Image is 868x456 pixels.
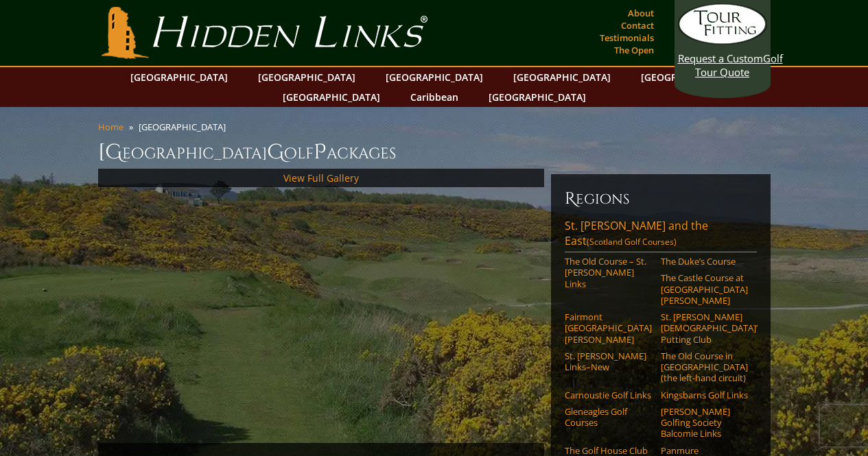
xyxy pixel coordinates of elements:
a: [GEOGRAPHIC_DATA] [506,67,618,87]
a: Fairmont [GEOGRAPHIC_DATA][PERSON_NAME] [565,311,652,345]
a: Kingsbarns Golf Links [661,389,748,400]
h6: Regions [565,188,757,210]
a: Gleneagles Golf Courses [565,406,652,429]
a: Request a CustomGolf Tour Quote [678,3,767,79]
a: [GEOGRAPHIC_DATA] [634,67,745,87]
a: The Open [611,40,657,60]
a: About [624,3,657,23]
a: St. [PERSON_NAME] [DEMOGRAPHIC_DATA]’ Putting Club [661,311,748,345]
span: G [267,139,284,166]
a: [GEOGRAPHIC_DATA] [482,87,593,107]
a: Testimonials [596,28,657,47]
a: [GEOGRAPHIC_DATA] [379,67,490,87]
a: View Full Gallery [283,171,359,184]
a: Contact [618,16,657,35]
a: The Golf House Club [565,445,652,456]
span: P [314,139,327,166]
li: [GEOGRAPHIC_DATA] [139,121,231,133]
a: The Castle Course at [GEOGRAPHIC_DATA][PERSON_NAME] [661,272,748,306]
a: Carnoustie Golf Links [565,389,652,400]
a: Panmure [661,445,748,456]
a: [GEOGRAPHIC_DATA] [251,67,362,87]
a: [GEOGRAPHIC_DATA] [276,87,387,107]
a: Caribbean [403,87,465,107]
a: St. [PERSON_NAME] Links–New [565,350,652,373]
h1: [GEOGRAPHIC_DATA] olf ackages [98,139,771,166]
span: (Scotland Golf Courses) [587,236,677,248]
a: [PERSON_NAME] Golfing Society Balcomie Links [661,406,748,440]
a: The Old Course – St. [PERSON_NAME] Links [565,256,652,289]
a: St. [PERSON_NAME] and the East(Scotland Golf Courses) [565,218,757,252]
a: [GEOGRAPHIC_DATA] [124,67,235,87]
a: Home [98,121,124,133]
a: The Old Course in [GEOGRAPHIC_DATA] (the left-hand circuit) [661,350,748,384]
span: Request a Custom [678,51,763,65]
a: The Duke’s Course [661,256,748,267]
